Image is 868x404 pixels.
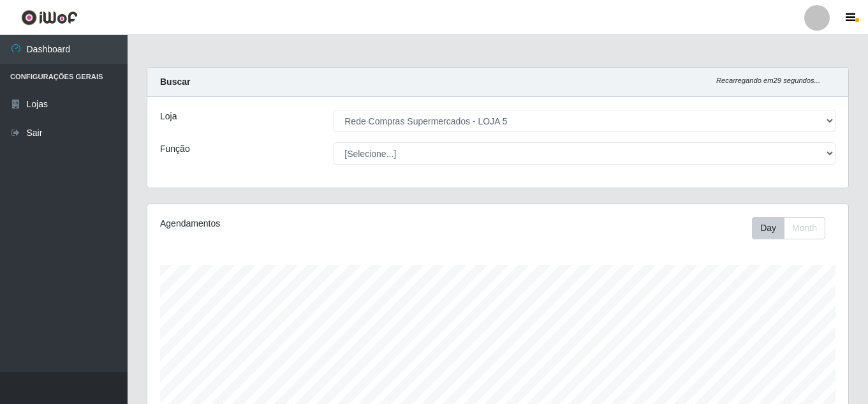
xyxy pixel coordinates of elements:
[160,77,190,87] strong: Buscar
[21,10,78,26] img: CoreUI Logo
[752,217,825,239] div: First group
[752,217,784,239] button: Day
[160,110,177,123] label: Loja
[160,142,190,156] label: Função
[716,77,820,84] i: Recarregando em 29 segundos...
[784,217,825,239] button: Month
[160,217,430,230] div: Agendamentos
[752,217,835,239] div: Toolbar with button groups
